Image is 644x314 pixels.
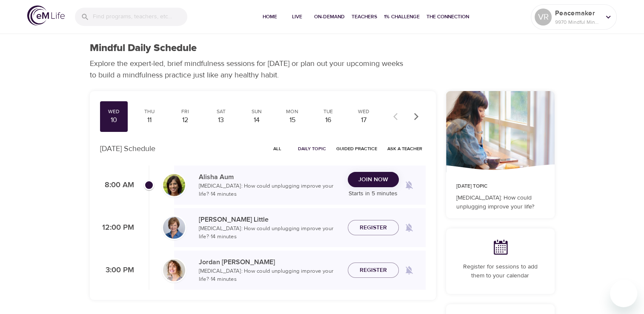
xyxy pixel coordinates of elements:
[163,217,185,239] img: Kerry_Little_Headshot_min.jpg
[318,115,339,125] div: 16
[264,142,291,155] button: All
[139,115,160,125] div: 11
[282,108,303,115] div: Mon
[318,108,339,115] div: Tue
[267,145,288,153] span: All
[535,9,552,26] div: VR
[353,115,375,125] div: 17
[260,12,280,21] span: Home
[333,142,381,155] button: Guided Practice
[100,180,134,191] p: 8:00 AM
[163,174,185,196] img: Alisha%20Aum%208-9-21.jpg
[103,115,125,125] div: 10
[456,183,544,190] p: [DATE] Topic
[348,189,399,198] p: Starts in 5 minutes
[210,115,232,125] div: 13
[610,280,637,307] iframe: Button to launch messaging window
[199,172,341,182] p: Alisha Aum
[199,267,341,284] p: [MEDICAL_DATA]: How could unplugging improve your life? · 14 minutes
[456,194,544,211] p: [MEDICAL_DATA]: How could unplugging improve your life?
[139,108,160,115] div: Thu
[348,263,399,278] button: Register
[456,263,544,280] p: Register for sessions to add them to your calendar
[199,182,341,199] p: [MEDICAL_DATA]: How could unplugging improve your life? · 14 minutes
[287,12,307,21] span: Live
[426,12,469,21] span: The Connection
[384,142,426,155] button: Ask a Teacher
[348,220,399,236] button: Register
[175,108,196,115] div: Fri
[295,142,329,155] button: Daily Topic
[555,18,600,26] p: 9970 Mindful Minutes
[199,225,341,241] p: [MEDICAL_DATA]: How could unplugging improve your life? · 14 minutes
[199,214,341,225] p: [PERSON_NAME] Little
[282,115,303,125] div: 15
[353,108,375,115] div: Wed
[360,223,387,233] span: Register
[399,175,419,195] span: Remind me when a class goes live every Wednesday at 8:00 AM
[90,42,197,54] h1: Mindful Daily Schedule
[100,143,155,154] p: [DATE] Schedule
[358,174,388,185] span: Join Now
[352,12,377,21] span: Teachers
[27,6,65,26] img: logo
[298,145,326,153] span: Daily Topic
[336,145,377,153] span: Guided Practice
[314,12,345,21] span: On-Demand
[199,257,341,267] p: Jordan [PERSON_NAME]
[210,108,232,115] div: Sat
[90,58,409,81] p: Explore the expert-led, brief mindfulness sessions for [DATE] or plan out your upcoming weeks to ...
[399,260,419,280] span: Remind me when a class goes live every Wednesday at 3:00 PM
[348,172,399,188] button: Join Now
[555,8,600,18] p: Peacemaker
[360,265,387,276] span: Register
[387,145,422,153] span: Ask a Teacher
[246,108,267,115] div: Sun
[93,8,187,26] input: Find programs, teachers, etc...
[103,108,125,115] div: Wed
[100,222,134,234] p: 12:00 PM
[384,12,420,21] span: 1% Challenge
[246,115,267,125] div: 14
[175,115,196,125] div: 12
[100,265,134,276] p: 3:00 PM
[399,217,419,238] span: Remind me when a class goes live every Wednesday at 12:00 PM
[163,259,185,281] img: Jordan-Whitehead.jpg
